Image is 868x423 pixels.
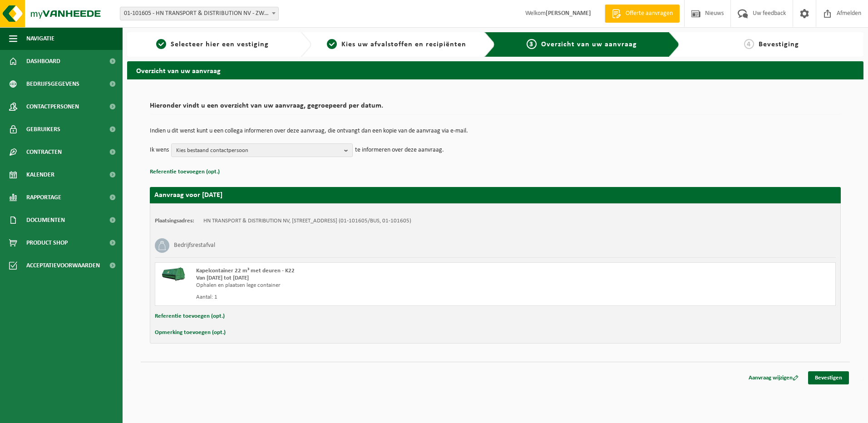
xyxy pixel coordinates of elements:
[132,39,293,50] a: 1Selecteer hier een vestiging
[26,254,100,277] span: Acceptatievoorwaarden
[527,39,537,49] span: 3
[127,61,863,79] h2: Overzicht van uw aanvraag
[26,95,79,118] span: Contactpersonen
[26,73,79,95] span: Bedrijfsgegevens
[355,143,444,157] p: te informeren over deze aanvraag.
[155,218,194,224] strong: Plaatsingsadres:
[120,7,279,20] span: 01-101605 - HN TRANSPORT & DISTRIBUTION NV - ZWIJNDRECHT
[327,39,337,49] span: 2
[742,371,805,384] a: Aanvraag wijzigen
[176,144,340,157] span: Kies bestaand contactpersoon
[316,39,478,50] a: 2Kies uw afvalstoffen en recipiënten
[26,231,68,254] span: Product Shop
[759,41,799,48] span: Bevestiging
[150,102,841,114] h2: Hieronder vindt u een overzicht van uw aanvraag, gegroepeerd per datum.
[26,186,61,209] span: Rapportage
[171,41,269,48] span: Selecteer hier een vestiging
[120,7,278,20] span: 01-101605 - HN TRANSPORT & DISTRIBUTION NV - ZWIJNDRECHT
[171,143,353,157] button: Kies bestaand contactpersoon
[546,10,591,17] strong: [PERSON_NAME]
[150,128,841,134] p: Indien u dit wenst kunt u een collega informeren over deze aanvraag, die ontvangt dan een kopie v...
[150,166,220,178] button: Referentie toevoegen (opt.)
[605,5,680,23] a: Offerte aanvragen
[26,141,62,163] span: Contracten
[154,192,222,199] strong: Aanvraag voor [DATE]
[196,282,532,289] div: Ophalen en plaatsen lege container
[26,27,54,50] span: Navigatie
[160,267,187,281] img: HK-XK-22-GN-00.png
[808,371,849,384] a: Bevestigen
[156,39,166,49] span: 1
[196,268,295,274] span: Kapelcontainer 22 m³ met deuren - K22
[341,41,466,48] span: Kies uw afvalstoffen en recipiënten
[196,275,249,281] strong: Van [DATE] tot [DATE]
[26,163,54,186] span: Kalender
[26,209,65,231] span: Documenten
[203,217,411,225] td: HN TRANSPORT & DISTRIBUTION NV, [STREET_ADDRESS] (01-101605/BUS, 01-101605)
[150,143,169,157] p: Ik wens
[26,118,60,141] span: Gebruikers
[744,39,754,49] span: 4
[174,238,215,253] h3: Bedrijfsrestafval
[541,41,637,48] span: Overzicht van uw aanvraag
[155,310,225,322] button: Referentie toevoegen (opt.)
[623,9,675,18] span: Offerte aanvragen
[26,50,60,73] span: Dashboard
[155,327,226,339] button: Opmerking toevoegen (opt.)
[196,294,532,301] div: Aantal: 1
